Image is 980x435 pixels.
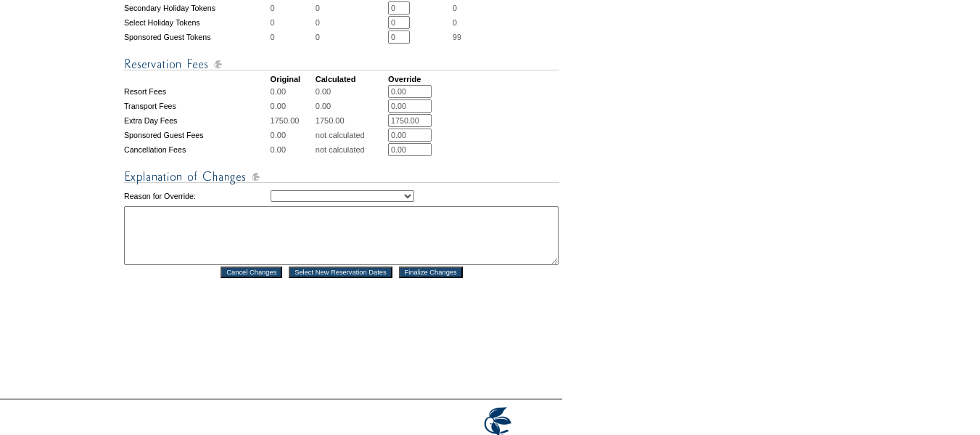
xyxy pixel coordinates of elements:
[124,129,269,142] td: Sponsored Guest Fees
[316,129,387,142] td: not calculated
[316,85,387,98] td: 0.00
[289,267,392,278] input: Select New Reservation Dates
[316,31,387,44] td: 0
[399,267,463,278] input: Finalize Changes
[271,1,314,15] td: 0
[221,267,282,278] input: Cancel Changes
[388,75,451,84] td: Override
[124,168,559,186] img: Explanation of Changes
[453,33,461,41] span: 99
[316,16,387,29] td: 0
[271,114,314,127] td: 1750.00
[316,114,387,127] td: 1750.00
[124,31,269,44] td: Sponsored Guest Tokens
[124,114,269,127] td: Extra Day Fees
[124,1,269,15] td: Secondary Holiday Tokens
[271,143,314,156] td: 0.00
[271,129,314,142] td: 0.00
[124,16,269,29] td: Select Holiday Tokens
[316,1,387,15] td: 0
[271,75,314,84] td: Original
[271,99,314,113] td: 0.00
[124,143,269,156] td: Cancellation Fees
[316,99,387,113] td: 0.00
[124,187,269,205] td: Reason for Override:
[124,85,269,98] td: Resort Fees
[316,75,387,84] td: Calculated
[124,99,269,113] td: Transport Fees
[453,4,457,12] span: 0
[271,16,314,29] td: 0
[453,18,457,27] span: 0
[271,85,314,98] td: 0.00
[316,143,387,156] td: not calculated
[124,55,559,73] img: Reservation Fees
[271,31,314,44] td: 0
